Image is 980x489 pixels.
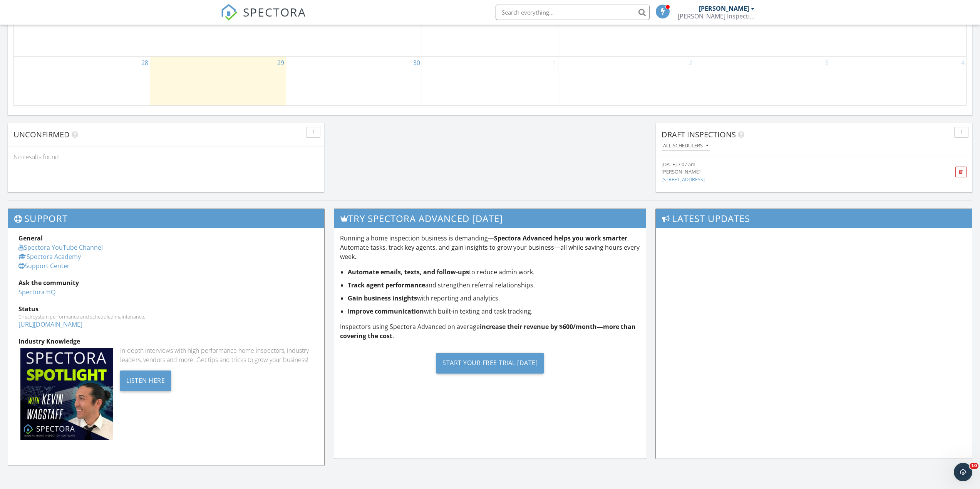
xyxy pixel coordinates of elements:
[276,57,286,69] a: Go to September 29, 2025
[662,161,916,168] div: [DATE] 7:07 am
[221,10,306,27] a: SPECTORA
[340,322,640,340] p: Inspectors using Spectora Advanced on average .
[221,4,238,21] img: The Best Home Inspection Software - Spectora
[8,147,324,167] div: No results found
[18,288,55,296] a: Spectora HQ
[662,168,916,175] div: [PERSON_NAME]
[960,57,966,69] a: Go to October 4, 2025
[334,209,646,228] h3: Try spectora advanced [DATE]
[13,129,70,140] span: Unconfirmed
[678,12,755,20] div: Bartee Inspections, PLLC
[150,56,286,105] td: Go to September 29, 2025
[348,294,640,303] li: with reporting and analytics.
[656,209,972,228] h3: Latest Updates
[340,234,640,261] p: Running a home inspection business is demanding— . Automate tasks, track key agents, and gain ins...
[348,280,640,290] li: and strengthen referral relationships.
[662,176,705,183] a: [STREET_ADDRESS]
[140,57,150,69] a: Go to September 28, 2025
[18,278,314,287] div: Ask the community
[14,56,150,105] td: Go to September 28, 2025
[830,56,966,105] td: Go to October 4, 2025
[340,322,636,340] strong: increase their revenue by $600/month—more than covering the cost
[348,307,640,316] li: with built-in texting and task tracking.
[18,320,82,329] a: [URL][DOMAIN_NAME]
[243,4,306,20] span: SPECTORA
[18,337,314,346] div: Industry Knowledge
[694,56,830,105] td: Go to October 3, 2025
[18,234,43,242] strong: General
[662,129,736,140] span: Draft Inspections
[20,348,113,440] img: Spectoraspolightmain
[687,57,694,69] a: Go to October 2, 2025
[18,252,81,261] a: Spectora Academy
[18,304,314,314] div: Status
[348,281,425,289] strong: Track agent performance
[662,161,916,183] a: [DATE] 7:07 am [PERSON_NAME] [STREET_ADDRESS]
[663,143,709,149] div: All schedulers
[348,267,640,277] li: to reduce admin work.
[496,5,650,20] input: Search everything...
[558,56,694,105] td: Go to October 2, 2025
[348,294,417,302] strong: Gain business insights
[286,56,422,105] td: Go to September 30, 2025
[412,57,422,69] a: Go to September 30, 2025
[494,234,627,242] strong: Spectora Advanced helps you work smarter
[551,57,558,69] a: Go to October 1, 2025
[120,376,171,384] a: Listen Here
[348,307,424,315] strong: Improve communication
[18,262,70,270] a: Support Center
[662,141,710,151] button: All schedulers
[954,463,972,481] iframe: Intercom live chat
[422,56,558,105] td: Go to October 1, 2025
[8,209,324,228] h3: Support
[348,268,469,276] strong: Automate emails, texts, and follow-ups
[340,347,640,379] a: Start Your Free Trial [DATE]
[120,371,171,391] div: Listen Here
[436,353,544,374] div: Start Your Free Trial [DATE]
[699,5,749,12] div: [PERSON_NAME]
[120,346,314,364] div: In-depth interviews with high-performance home inspectors, industry leaders, vendors and more. Ge...
[18,314,314,320] div: Check system performance and scheduled maintenance.
[823,57,830,69] a: Go to October 3, 2025
[970,463,978,469] span: 10
[18,243,103,252] a: Spectora YouTube Channel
